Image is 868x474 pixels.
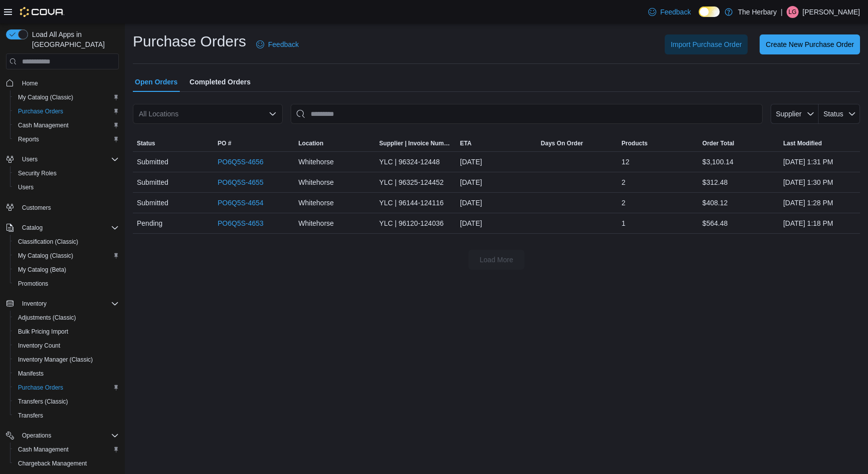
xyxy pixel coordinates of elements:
[10,180,123,194] button: Users
[2,221,123,235] button: Catalog
[456,172,537,192] div: [DATE]
[456,193,537,213] div: [DATE]
[269,110,277,118] button: Open list of options
[14,133,119,145] span: Reports
[698,213,779,233] div: $564.48
[10,367,123,381] button: Manifests
[10,409,123,423] button: Transfers
[803,6,860,18] p: [PERSON_NAME]
[2,75,123,90] button: Home
[10,339,123,353] button: Inventory Count
[456,152,537,172] div: [DATE]
[18,460,87,468] span: Chargeback Management
[456,213,537,233] div: [DATE]
[10,235,123,249] button: Classification (Classic)
[218,217,264,229] a: PO6Q5S-4653
[738,6,777,18] p: The Herbary
[14,382,119,394] span: Purchase Orders
[14,312,80,324] a: Adjustments (Classic)
[14,444,72,456] a: Cash Management
[18,280,48,288] span: Promotions
[18,252,73,260] span: My Catalog (Classic)
[14,119,119,131] span: Cash Management
[18,430,119,442] span: Operations
[14,181,37,193] a: Users
[14,326,119,338] span: Bulk Pricing Import
[698,135,779,151] button: Order Total
[10,311,123,325] button: Adjustments (Classic)
[18,202,55,214] a: Customers
[137,217,162,229] span: Pending
[776,110,802,118] span: Supplier
[133,135,214,151] button: Status
[14,326,72,338] a: Bulk Pricing Import
[14,167,119,179] span: Security Roles
[10,395,123,409] button: Transfers (Classic)
[299,217,334,229] span: Whitehorse
[14,181,119,193] span: Users
[698,152,779,172] div: $3,100.14
[14,236,119,248] span: Classification (Classic)
[766,39,854,49] span: Create New Purchase Order
[375,172,456,192] div: YLC | 96325-124452
[14,368,47,380] a: Manifests
[18,398,68,406] span: Transfers (Classic)
[10,132,123,146] button: Reports
[14,340,119,352] span: Inventory Count
[22,155,37,163] span: Users
[218,156,264,168] a: PO6Q5S-4656
[14,236,82,248] a: Classification (Classic)
[14,312,119,324] span: Adjustments (Classic)
[299,197,334,209] span: Whitehorse
[14,354,119,366] span: Inventory Manager (Classic)
[14,396,72,408] a: Transfers (Classic)
[779,135,860,151] button: Last Modified
[28,29,119,49] span: Load All Apps in [GEOGRAPHIC_DATA]
[18,342,60,350] span: Inventory Count
[268,39,299,49] span: Feedback
[218,176,264,188] a: PO6Q5S-4655
[10,277,123,291] button: Promotions
[375,193,456,213] div: YLC | 96144-124116
[10,263,123,277] button: My Catalog (Beta)
[22,432,51,440] span: Operations
[779,152,860,172] div: [DATE] 1:31 PM
[14,167,60,179] a: Security Roles
[698,193,779,213] div: $408.12
[665,34,748,54] button: Import Purchase Order
[622,176,626,188] span: 2
[133,31,246,51] h1: Purchase Orders
[14,278,52,290] a: Promotions
[2,152,123,166] button: Users
[622,217,626,229] span: 1
[18,222,46,234] button: Catalog
[14,250,119,262] span: My Catalog (Classic)
[20,7,64,17] img: Cova
[771,104,819,124] button: Supplier
[252,34,303,54] a: Feedback
[18,356,93,364] span: Inventory Manager (Classic)
[14,382,67,394] a: Purchase Orders
[460,139,471,147] span: ETA
[379,139,452,147] span: Supplier | Invoice Number
[468,250,524,270] button: Load More
[14,444,119,456] span: Cash Management
[22,204,51,212] span: Customers
[375,152,456,172] div: YLC | 96324-12448
[18,328,68,336] span: Bulk Pricing Import
[18,135,39,143] span: Reports
[14,250,77,262] a: My Catalog (Classic)
[14,458,91,470] a: Chargeback Management
[622,156,630,168] span: 12
[18,384,63,392] span: Purchase Orders
[18,183,33,191] span: Users
[10,90,123,104] button: My Catalog (Classic)
[781,6,783,18] p: |
[10,118,123,132] button: Cash Management
[18,107,63,115] span: Purchase Orders
[18,169,56,177] span: Security Roles
[18,238,78,246] span: Classification (Classic)
[14,119,72,131] a: Cash Management
[14,354,97,366] a: Inventory Manager (Classic)
[702,139,734,147] span: Order Total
